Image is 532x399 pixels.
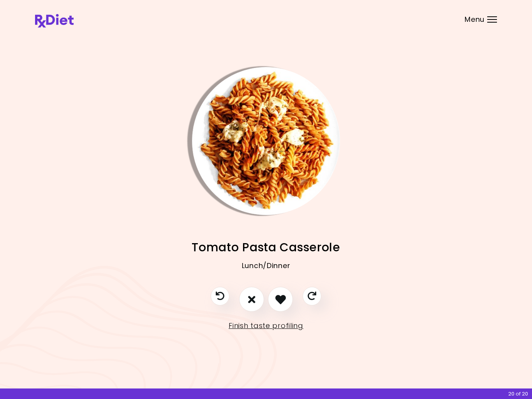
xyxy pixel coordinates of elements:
a: Finish taste profiling [229,320,303,332]
button: Previous recipe [211,287,229,305]
button: I don't like this recipe [239,287,264,312]
span: Tomato Pasta Casserole [192,240,340,255]
div: Lunch/Dinner [35,256,497,287]
button: Skip [303,287,321,305]
img: RxDiet [35,14,74,28]
img: Info - Tomato Pasta Casserole [192,67,340,215]
button: I like this recipe [268,287,293,312]
span: Menu [465,16,484,23]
